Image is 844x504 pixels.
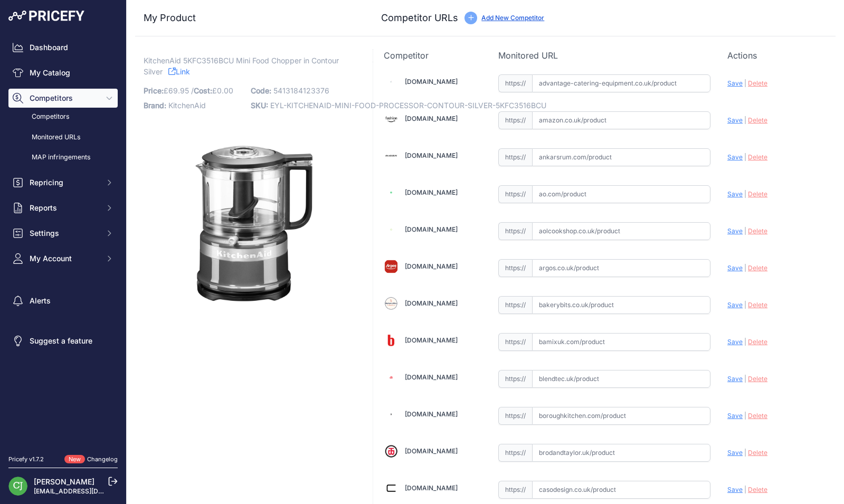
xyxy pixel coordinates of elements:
a: Add New Competitor [481,14,544,22]
span: Settings [30,228,99,239]
input: advantage-catering-equipment.co.uk/product [532,74,710,92]
span: Delete [748,301,767,309]
a: [DOMAIN_NAME] [405,410,458,418]
span: Repricing [30,177,99,188]
span: EYL-KITCHENAID-MINI-FOOD-PROCESSOR-CONTOUR-SILVER-5KFC3516BCU [270,101,546,110]
span: Save [727,190,743,198]
span: Save [727,227,743,235]
span: Cost: [194,86,212,95]
span: KitchenAid 5KFC3516BCU Mini Food Chopper in Contour Silver [144,54,339,78]
a: [DOMAIN_NAME] [405,447,458,455]
span: New [64,455,85,464]
span: Delete [748,338,767,346]
span: Delete [748,190,767,198]
span: https:// [498,444,532,462]
input: bakerybits.co.uk/product [532,296,710,314]
p: Competitor [384,49,481,62]
span: https:// [498,74,532,92]
span: Save [727,338,743,346]
input: ao.com/product [532,185,710,203]
a: [EMAIL_ADDRESS][DOMAIN_NAME] [34,487,144,495]
span: https:// [498,111,532,129]
input: casodesign.co.uk/product [532,481,710,499]
button: Reports [8,198,118,217]
a: MAP infringements [8,148,118,167]
a: [DOMAIN_NAME] [405,115,458,122]
span: | [744,338,746,346]
span: | [744,79,746,87]
span: Save [727,412,743,420]
a: Link [168,65,190,78]
span: Delete [748,412,767,420]
button: Repricing [8,173,118,192]
span: https:// [498,370,532,388]
span: | [744,375,746,383]
span: https:// [498,259,532,277]
a: [DOMAIN_NAME] [405,373,458,381]
span: Delete [748,116,767,124]
span: Save [727,375,743,383]
span: Save [727,116,743,124]
input: ankarsrum.com/product [532,148,710,166]
span: | [744,264,746,272]
span: My Account [30,253,99,264]
a: [DOMAIN_NAME] [405,484,458,492]
span: https:// [498,296,532,314]
span: https:// [498,222,532,240]
span: KitchenAid [168,101,206,110]
span: | [744,412,746,420]
span: https:// [498,407,532,425]
a: [PERSON_NAME] [34,477,94,486]
p: £ [144,83,244,98]
a: Alerts [8,291,118,310]
p: Monitored URL [498,49,710,62]
a: Changelog [87,455,118,463]
span: Save [727,449,743,457]
span: Save [727,486,743,493]
span: Save [727,79,743,87]
span: Price: [144,86,164,95]
span: Delete [748,375,767,383]
span: Brand: [144,101,166,110]
span: Save [727,301,743,309]
span: | [744,116,746,124]
a: Monitored URLs [8,128,118,147]
input: aolcookshop.co.uk/product [532,222,710,240]
button: Settings [8,224,118,243]
a: [DOMAIN_NAME] [405,225,458,233]
span: | [744,301,746,309]
span: SKU: [251,101,268,110]
span: Save [727,264,743,272]
span: https:// [498,333,532,351]
span: 5413184123376 [273,86,329,95]
span: Delete [748,264,767,272]
span: | [744,190,746,198]
img: Pricefy Logo [8,11,84,21]
span: Code: [251,86,271,95]
input: argos.co.uk/product [532,259,710,277]
span: https:// [498,481,532,499]
button: Competitors [8,89,118,108]
span: | [744,153,746,161]
a: [DOMAIN_NAME] [405,336,458,344]
span: Save [727,153,743,161]
span: https:// [498,185,532,203]
input: bamixuk.com/product [532,333,710,351]
span: Delete [748,153,767,161]
a: Dashboard [8,38,118,57]
span: 0.00 [217,86,233,95]
input: boroughkitchen.com/product [532,407,710,425]
input: amazon.co.uk/product [532,111,710,129]
a: [DOMAIN_NAME] [405,188,458,196]
span: / £ [191,86,233,95]
span: Delete [748,79,767,87]
span: https:// [498,148,532,166]
span: Delete [748,486,767,493]
span: | [744,227,746,235]
a: Competitors [8,108,118,126]
span: | [744,486,746,493]
a: [DOMAIN_NAME] [405,262,458,270]
span: Reports [30,203,99,213]
p: Actions [727,49,825,62]
a: [DOMAIN_NAME] [405,299,458,307]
